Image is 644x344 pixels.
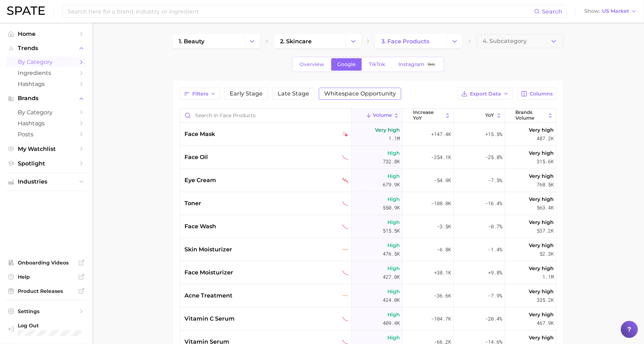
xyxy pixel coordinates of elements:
[470,91,501,97] span: Export Data
[516,110,546,121] span: Brands Volume
[488,291,502,300] span: -7.9%
[180,192,556,215] button: tonersustained declinerHigh550.9k-108.0k-16.4%Very high563.4k
[542,273,554,281] span: 1.1m
[342,247,348,253] img: seasonal flat
[180,261,556,284] button: face moisturizersustained declinerHigh427.0k+38.1k+9.8%Very high1.1m
[517,88,557,100] button: Columns
[477,34,564,48] button: 4. Subcategory
[387,264,400,273] span: High
[383,250,400,258] span: 476.5k
[447,34,462,48] button: Change Category
[179,38,204,45] span: 1. beauty
[488,176,502,185] span: -7.5%
[529,333,554,342] span: Very high
[387,241,400,250] span: High
[437,245,451,254] span: -6.8k
[184,291,232,300] span: acne treatment
[537,296,554,304] span: 335.2k
[383,203,400,212] span: 550.9k
[18,274,75,280] span: Help
[485,153,502,162] span: -25.8%
[351,109,403,122] button: Volume
[18,322,81,329] span: Log Out
[537,319,554,327] span: 467.9k
[387,310,400,319] span: High
[6,43,87,54] button: Trends
[184,268,233,277] span: face moisturizer
[6,272,87,282] a: Help
[18,59,75,65] span: by Category
[180,109,351,122] input: Search in face products
[18,45,75,51] span: Trends
[363,58,391,71] a: TikTok
[387,172,400,180] span: High
[6,78,87,89] a: Hashtags
[530,91,553,97] span: Columns
[184,245,232,254] span: skin moisturizer
[6,67,87,78] a: Ingredients
[337,61,356,67] span: Google
[529,149,554,157] span: Very high
[18,109,75,116] span: by Category
[342,270,348,276] img: sustained decliner
[18,288,75,294] span: Product Releases
[331,58,362,71] a: Google
[537,203,554,212] span: 563.4k
[6,306,87,317] a: Settings
[485,199,502,208] span: -16.4%
[180,88,220,100] button: Filters
[383,296,400,304] span: 424.0k
[18,131,75,138] span: Posts
[342,154,348,160] img: sustained decliner
[529,310,554,319] span: Very high
[184,153,208,162] span: face oil
[18,146,75,152] span: My Watchlist
[387,287,400,296] span: High
[6,143,87,154] a: My Watchlist
[529,241,554,250] span: Very high
[184,222,216,231] span: face wash
[342,131,348,137] img: falling star
[18,120,75,127] span: Hashtags
[403,109,454,122] button: increase YoY
[342,224,348,230] img: sustained decliner
[387,149,400,157] span: High
[437,222,451,231] span: -3.5k
[505,109,556,122] button: Brands Volume
[488,245,502,254] span: -1.4%
[7,6,45,15] img: SPATE
[529,264,554,273] span: Very high
[540,250,554,258] span: 52.3k
[485,113,494,118] span: YoY
[488,268,502,277] span: +9.8%
[6,158,87,169] a: Spotlight
[6,56,87,67] a: by Category
[18,81,75,87] span: Hashtags
[537,180,554,189] span: 768.5k
[383,157,400,166] span: 732.8k
[342,293,348,299] img: flat
[184,199,201,208] span: toner
[537,157,554,166] span: 315.6k
[483,38,527,44] span: 4. Subcategory
[529,126,554,134] span: Very high
[373,113,392,118] span: Volume
[274,34,346,48] a: 2. skincare
[184,176,216,185] span: eye cream
[375,126,400,134] span: Very high
[431,315,451,323] span: -104.7k
[542,8,562,15] span: Search
[18,31,75,37] span: Home
[6,118,87,129] a: Hashtags
[529,287,554,296] span: Very high
[387,333,400,342] span: High
[192,91,208,97] span: Filters
[529,172,554,180] span: Very high
[413,110,443,121] span: increase YoY
[584,9,600,13] span: Show
[431,199,451,208] span: -108.0k
[529,218,554,226] span: Very high
[434,176,451,185] span: -54.9k
[184,315,235,323] span: vitamin c serum
[6,320,87,339] a: Log out. Currently logged in with e-mail hannah@spate.nyc.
